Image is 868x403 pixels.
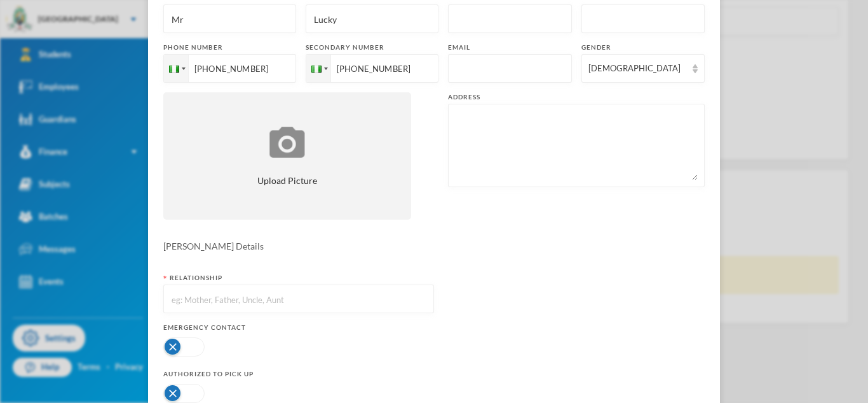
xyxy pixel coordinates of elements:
div: [PERSON_NAME] Details [163,239,705,253]
div: [DEMOGRAPHIC_DATA] [588,62,687,75]
img: upload [266,125,308,160]
div: Secondary number [306,43,438,52]
span: Upload Picture [257,174,317,187]
input: eg: Mother, Father, Uncle, Aunt [170,285,427,314]
div: Authorized to pick up [163,369,434,379]
div: Phone number [163,43,296,52]
div: Email [448,43,572,52]
div: Relationship [163,273,434,283]
div: Nigeria: + 234 [306,55,330,82]
div: Emergency Contact [163,323,434,332]
div: Nigeria: + 234 [164,55,188,82]
div: Gender [581,43,705,52]
div: Address [448,92,705,102]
